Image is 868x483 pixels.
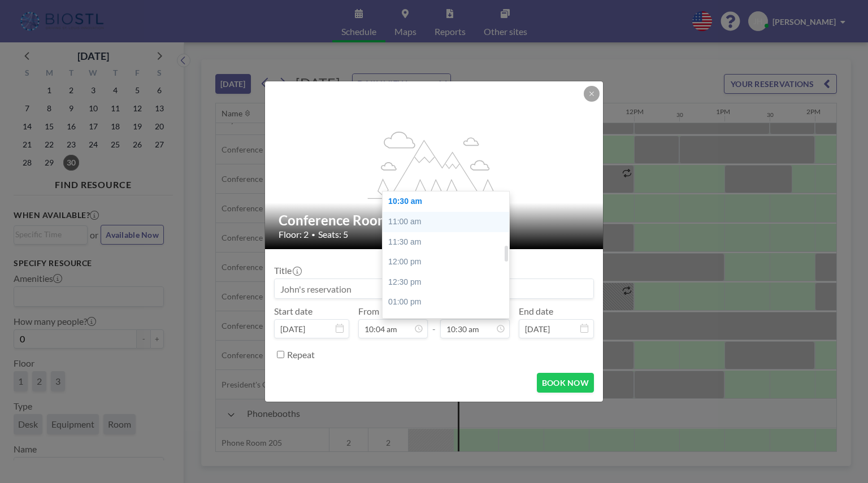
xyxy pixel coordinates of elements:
h2: Conference Room 204 [279,212,591,229]
label: End date [519,306,553,317]
button: BOOK NOW [537,373,594,393]
div: 01:30 pm [383,312,515,333]
div: 11:30 am [383,232,515,253]
input: John's reservation [275,279,593,298]
div: 10:30 am [383,192,515,212]
span: Seats: 5 [318,229,348,240]
label: Start date [274,306,313,317]
div: 12:30 pm [383,272,515,293]
span: - [432,310,436,334]
label: From [358,306,379,317]
label: Title [274,265,301,276]
label: Repeat [287,349,315,360]
div: 12:00 pm [383,252,515,272]
span: • [311,230,315,239]
div: 11:00 am [383,212,515,232]
span: Floor: 2 [279,229,309,240]
div: 01:00 pm [383,292,515,312]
